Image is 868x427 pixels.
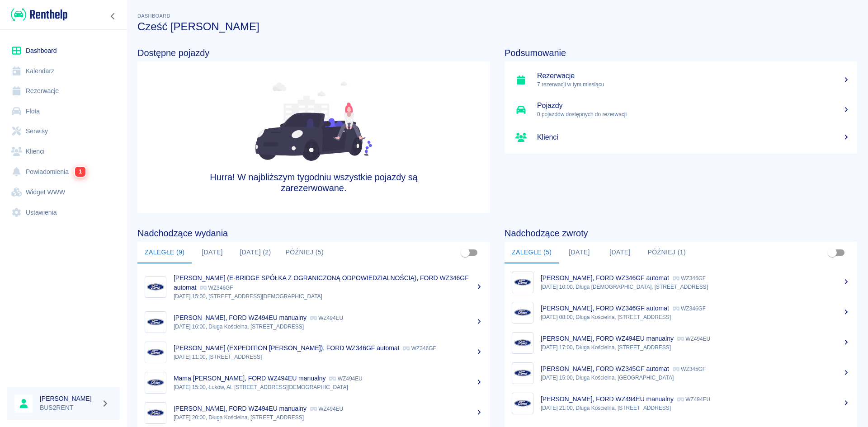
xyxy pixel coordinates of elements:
p: WZ494EU [677,396,710,403]
a: Image[PERSON_NAME] (E-BRIDGE SPÓŁKA Z OGRANICZONĄ ODPOWIEDZIALNOŚCIĄ), FORD WZ346GF automat WZ346... [137,267,490,307]
button: [DATE] [599,242,640,263]
p: BUS2RENT [40,403,98,413]
a: Flota [7,101,120,122]
a: Serwisy [7,121,120,141]
a: Rezerwacje7 rezerwacji w tym miesiącu [505,65,857,95]
a: ImageMama [PERSON_NAME], FORD WZ494EU manualny WZ494EU[DATE] 15:00, Łuków, Al. [STREET_ADDRESS][D... [137,367,490,398]
img: Fleet [255,81,372,161]
h3: Cześć [PERSON_NAME] [137,20,857,33]
p: [DATE] 11:00, [STREET_ADDRESS] [174,353,483,361]
img: Image [514,304,531,321]
img: Image [147,278,164,296]
a: Pojazdy0 pojazdów dostępnych do rezerwacji [505,95,857,125]
a: Rezerwacje [7,81,120,101]
p: WZ494EU [329,375,362,382]
h4: Podsumowanie [505,47,857,58]
p: [PERSON_NAME], FORD WZ346GF automat [541,305,669,312]
img: Image [514,365,531,382]
span: Pokaż przypisane tylko do mnie [824,244,841,261]
p: [DATE] 15:00, Łuków, Al. [STREET_ADDRESS][DEMOGRAPHIC_DATA] [174,383,483,391]
img: Image [514,395,531,412]
h4: Nadchodzące zwroty [505,228,857,239]
p: WZ346GF [403,345,436,352]
a: Ustawienia [7,202,120,223]
img: Image [147,404,164,422]
p: [DATE] 08:00, Długa Kościelna, [STREET_ADDRESS] [541,313,850,321]
img: Renthelp logo [11,7,67,22]
p: 0 pojazdów dostępnych do rezerwacji [537,110,850,118]
p: [DATE] 16:00, Długa Kościelna, [STREET_ADDRESS] [174,323,483,331]
p: [DATE] 15:00, [STREET_ADDRESS][DEMOGRAPHIC_DATA] [174,292,483,300]
h4: Dostępne pojazdy [137,47,490,58]
h4: Nadchodzące wydania [137,228,490,239]
img: Image [147,374,164,391]
a: Kalendarz [7,61,120,81]
p: [PERSON_NAME] (E-BRIDGE SPÓŁKA Z OGRANICZONĄ ODPOWIEDZIALNOŚCIĄ), FORD WZ346GF automat [174,274,469,291]
p: [DATE] 20:00, Długa Kościelna, [STREET_ADDRESS] [174,413,483,422]
a: Dashboard [7,41,120,61]
p: [PERSON_NAME], FORD WZ345GF automat [541,365,669,372]
img: Image [514,334,531,352]
p: Mama [PERSON_NAME], FORD WZ494EU manualny [174,375,325,382]
p: WZ494EU [310,406,343,412]
p: WZ345GF [673,366,706,372]
img: Image [147,314,164,331]
button: Zwiń nawigację [106,10,120,22]
p: [PERSON_NAME], FORD WZ346GF automat [541,274,669,282]
button: Później (5) [278,242,331,263]
a: Klienci [505,125,857,150]
button: [DATE] [192,242,232,263]
a: Widget WWW [7,182,120,202]
button: Zaległe (9) [137,242,192,263]
button: [DATE] (2) [232,242,278,263]
p: [PERSON_NAME], FORD WZ494EU manualny [541,335,674,342]
span: Pokaż przypisane tylko do mnie [457,244,474,261]
p: [DATE] 17:00, Długa Kościelna, [STREET_ADDRESS] [541,343,850,352]
span: Dashboard [137,13,170,19]
h4: Hurra! W najbliższym tygodniu wszystkie pojazdy są zarezerwowane. [208,172,420,193]
p: [PERSON_NAME] (EXPEDITION [PERSON_NAME]), FORD WZ346GF automat [174,344,399,352]
a: Image[PERSON_NAME], FORD WZ494EU manualny WZ494EU[DATE] 21:00, Długa Kościelna, [STREET_ADDRESS] [505,388,857,418]
a: Powiadomienia1 [7,161,120,182]
p: WZ346GF [673,275,706,282]
img: Image [514,274,531,291]
a: Image[PERSON_NAME], FORD WZ494EU manualny WZ494EU[DATE] 16:00, Długa Kościelna, [STREET_ADDRESS] [137,307,490,337]
p: [DATE] 10:00, Długa [DEMOGRAPHIC_DATA], [STREET_ADDRESS] [541,283,850,291]
p: WZ494EU [310,315,343,321]
button: Później (1) [640,242,693,263]
a: Image[PERSON_NAME], FORD WZ346GF automat WZ346GF[DATE] 08:00, Długa Kościelna, [STREET_ADDRESS] [505,297,857,328]
a: Renthelp logo [7,7,67,22]
h5: Rezerwacje [537,71,850,80]
button: [DATE] [559,242,599,263]
a: Image[PERSON_NAME] (EXPEDITION [PERSON_NAME]), FORD WZ346GF automat WZ346GF[DATE] 11:00, [STREET_... [137,337,490,367]
p: [DATE] 15:00, Długa Kościelna, [GEOGRAPHIC_DATA] [541,374,850,382]
a: Image[PERSON_NAME], FORD WZ494EU manualny WZ494EU[DATE] 17:00, Długa Kościelna, [STREET_ADDRESS] [505,328,857,358]
h5: Pojazdy [537,101,850,110]
p: [PERSON_NAME], FORD WZ494EU manualny [541,395,674,403]
button: Zaległe (5) [505,242,559,263]
h5: Klienci [537,133,850,142]
a: Image[PERSON_NAME], FORD WZ345GF automat WZ345GF[DATE] 15:00, Długa Kościelna, [GEOGRAPHIC_DATA] [505,358,857,388]
a: Image[PERSON_NAME], FORD WZ346GF automat WZ346GF[DATE] 10:00, Długa [DEMOGRAPHIC_DATA], [STREET_A... [505,267,857,297]
img: Image [147,344,164,361]
a: Klienci [7,141,120,162]
p: [PERSON_NAME], FORD WZ494EU manualny [174,405,307,412]
p: [PERSON_NAME], FORD WZ494EU manualny [174,314,307,321]
span: 1 [75,167,85,177]
p: 7 rezerwacji w tym miesiącu [537,80,850,89]
p: [DATE] 21:00, Długa Kościelna, [STREET_ADDRESS] [541,404,850,412]
p: WZ494EU [677,336,710,342]
h6: [PERSON_NAME] [40,394,98,403]
p: WZ346GF [200,285,233,291]
p: WZ346GF [673,305,706,312]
